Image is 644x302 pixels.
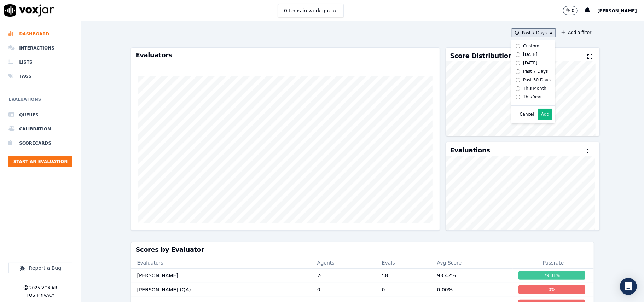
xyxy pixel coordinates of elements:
td: 0 [376,283,431,297]
input: Custom [516,44,520,48]
a: Dashboard [8,27,72,41]
img: voxjar logo [4,4,54,17]
h3: Evaluations [450,147,490,153]
a: Calibration [8,122,72,136]
th: Evaluators [131,257,312,268]
th: Passrate [513,257,594,268]
button: Privacy [37,292,54,298]
input: Past 7 Days [516,69,520,74]
button: Start an Evaluation [8,156,72,167]
button: Past 7 Days Custom [DATE] [DATE] Past 7 Days Past 30 Days This Month This Year Cancel Add [512,28,556,37]
div: [DATE] [523,60,538,66]
div: Past 30 Days [523,77,551,83]
div: [DATE] [523,52,538,57]
h3: Score Distribution [450,53,512,59]
div: Open Intercom Messenger [620,278,637,295]
input: [DATE] [516,52,520,57]
span: [PERSON_NAME] [597,8,637,13]
button: Add a filter [558,28,594,37]
td: 0 [312,283,376,297]
a: Tags [8,69,72,83]
button: Cancel [520,111,534,117]
button: Report a Bug [8,263,72,273]
a: Lists [8,55,72,69]
button: 0 [563,6,578,15]
button: [PERSON_NAME] [597,6,644,15]
td: 93.42 % [431,268,513,283]
td: [PERSON_NAME] [131,268,312,283]
div: This Month [523,86,546,91]
input: This Month [516,86,520,91]
div: 79.31 % [518,271,586,280]
p: 2025 Voxjar [29,285,57,291]
div: 0 % [518,285,586,294]
td: [PERSON_NAME] (QA) [131,283,312,297]
button: 0items in work queue [278,4,344,17]
th: Evals [376,257,431,268]
div: This Year [523,94,542,100]
input: Past 30 Days [516,78,520,82]
div: Custom [523,43,539,49]
button: TOS [27,292,35,298]
td: 0.00 % [431,283,513,297]
h3: Scores by Evaluator [135,246,590,253]
a: Queues [8,108,72,122]
div: Past 7 Days [523,69,548,74]
th: Agents [312,257,376,268]
td: 58 [376,268,431,283]
button: Add [538,109,552,120]
a: Interactions [8,41,72,55]
button: 0 [563,6,585,15]
h6: Evaluations [8,95,72,108]
th: Avg Score [431,257,513,268]
td: 26 [312,268,376,283]
a: Scorecards [8,136,72,150]
h3: Evaluators [135,52,435,58]
p: 0 [572,8,575,13]
input: This Year [516,95,520,99]
input: [DATE] [516,61,520,65]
